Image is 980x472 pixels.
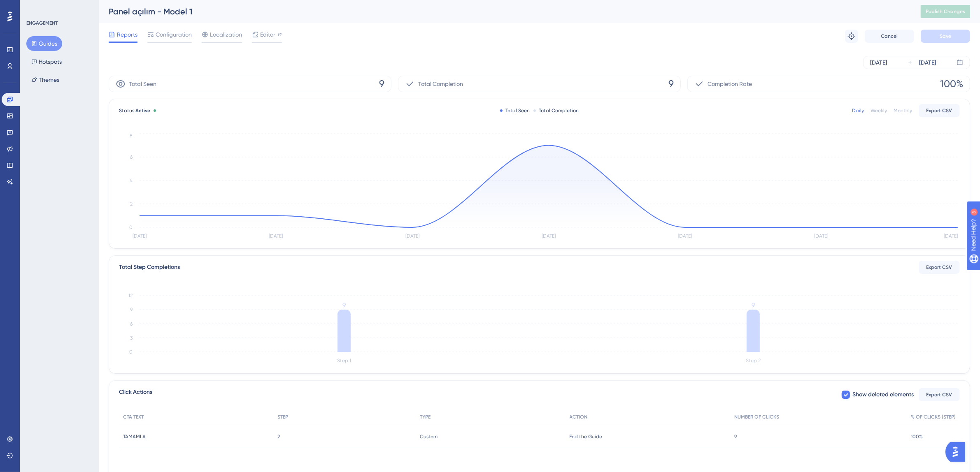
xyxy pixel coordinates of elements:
tspan: 9 [342,301,346,309]
tspan: Step 2 [746,358,761,364]
div: Total Step Completions [119,262,180,272]
span: Click Actions [119,387,152,402]
button: Save [921,30,970,43]
span: Reports [117,30,137,39]
span: CTA TEXT [123,414,144,420]
div: 3 [57,4,60,11]
span: Completion Rate [708,79,752,89]
tspan: 6 [130,154,133,160]
tspan: [DATE] [269,234,283,239]
div: [DATE] [919,58,936,67]
tspan: [DATE] [678,234,692,239]
tspan: [DATE] [133,234,147,239]
tspan: 2 [130,201,133,207]
tspan: 0 [129,224,133,230]
span: 100% [940,77,963,90]
tspan: [DATE] [542,234,556,239]
tspan: 9 [752,301,755,309]
span: 9 [668,77,674,90]
span: TYPE [420,414,431,420]
div: Monthly [894,107,912,114]
span: 2 [277,433,280,440]
tspan: 4 [130,178,133,183]
span: NUMBER OF CLICKS [734,414,779,420]
div: Total Seen [500,107,530,114]
button: Cancel [865,30,914,43]
tspan: 0 [129,349,133,355]
span: Show deleted elements [852,390,914,400]
span: End the Guide [570,433,603,440]
tspan: [DATE] [405,234,419,239]
tspan: Step 1 [337,358,351,364]
iframe: UserGuiding AI Assistant Launcher [945,440,970,464]
tspan: 9 [130,307,133,313]
span: % OF CLICKS (STEP) [911,414,956,420]
div: [DATE] [870,58,887,67]
span: Need Help? [19,2,51,12]
button: Hotspots [26,54,67,69]
div: ENGAGEMENT [26,20,58,26]
button: Export CSV [919,261,960,274]
span: Configuration [156,30,192,39]
button: Export CSV [919,104,960,117]
tspan: 8 [130,133,133,139]
tspan: [DATE] [944,234,958,239]
tspan: [DATE] [815,234,829,239]
span: Total Completion [418,79,463,89]
span: STEP [277,414,288,420]
span: Custom [420,433,438,440]
span: 100% [911,433,923,440]
tspan: 3 [130,335,133,341]
span: Publish Changes [926,8,965,15]
button: Publish Changes [921,5,970,18]
span: Localization [210,30,242,39]
span: 9 [734,433,737,440]
div: Total Completion [533,107,579,114]
span: Editor [260,30,275,39]
span: TAMAMLA [123,433,146,440]
div: Weekly [871,107,887,114]
span: ACTION [570,414,588,420]
span: Status: [119,107,150,114]
span: Total Seen [129,79,156,89]
button: Export CSV [919,388,960,401]
span: Active [135,108,150,113]
span: Cancel [881,33,898,39]
div: Daily [852,107,864,114]
div: Panel açılım - Model 1 [109,6,900,17]
span: Save [940,33,951,39]
span: 9 [379,77,384,90]
tspan: 12 [128,293,133,298]
tspan: 6 [130,321,133,327]
button: Guides [26,36,62,51]
button: Themes [26,72,64,87]
span: Export CSV [926,107,952,114]
span: Export CSV [926,391,952,398]
span: Export CSV [926,264,952,271]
